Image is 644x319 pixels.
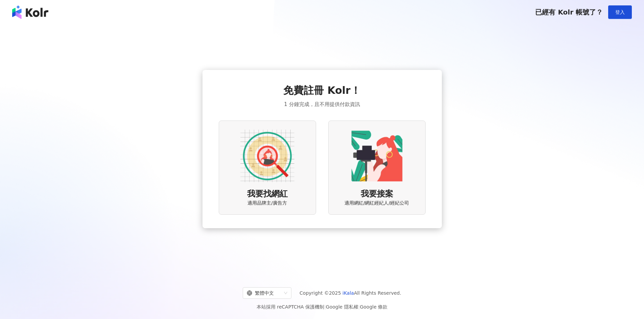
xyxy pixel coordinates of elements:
[247,188,288,200] span: 我要找網紅
[247,200,287,207] span: 適用品牌主/廣告方
[350,129,404,183] img: KOL identity option
[615,9,625,15] span: 登入
[284,100,360,108] span: 1 分鐘完成，且不用提供付款資訊
[326,304,358,310] a: Google 隱私權
[358,304,360,310] span: |
[344,200,409,207] span: 適用網紅/網紅經紀人/經紀公司
[535,8,603,16] span: 已經有 Kolr 帳號了？
[361,188,393,200] span: 我要接案
[300,289,401,297] span: Copyright © 2025 All Rights Reserved.
[342,290,354,296] a: iKala
[608,5,632,19] button: 登入
[360,304,387,310] a: Google 條款
[324,304,326,310] span: |
[240,129,294,183] img: AD identity option
[257,303,387,311] span: 本站採用 reCAPTCHA 保護機制
[12,5,48,19] img: logo
[283,83,361,98] span: 免費註冊 Kolr！
[247,288,281,298] div: 繁體中文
